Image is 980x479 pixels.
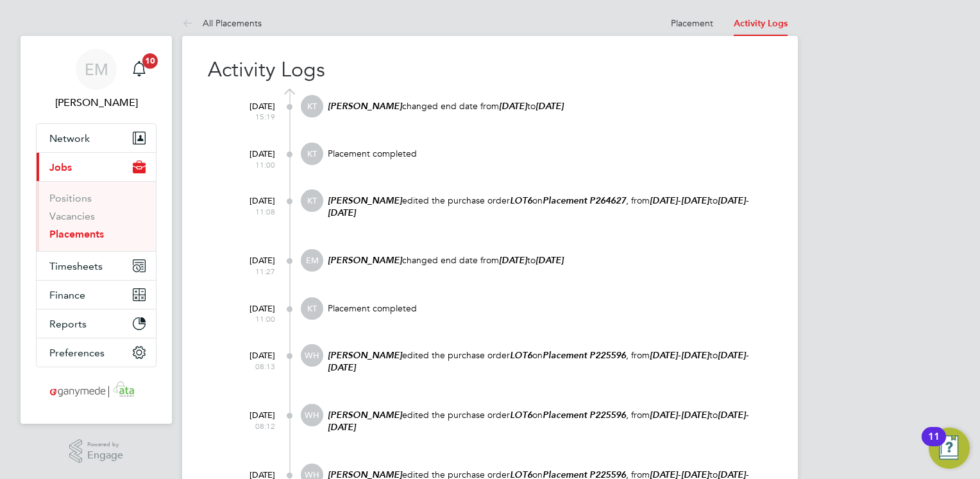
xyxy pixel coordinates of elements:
[224,266,275,277] span: 11:27
[734,18,788,29] a: Activity Logs
[328,195,402,206] em: [PERSON_NAME]
[326,100,772,112] p: changed end date from to
[37,153,156,181] button: Jobs
[49,289,85,301] span: Finance
[326,302,772,314] p: Placement completed
[36,49,156,110] a: EM[PERSON_NAME]
[224,189,275,216] div: [DATE]
[142,53,158,69] span: 10
[36,380,156,401] a: Go to home page
[49,210,95,222] a: Vacancies
[224,143,275,170] div: [DATE]
[208,57,772,83] h2: Activity Logs
[301,143,323,165] span: KT
[328,350,402,361] em: [PERSON_NAME]
[681,350,709,361] em: [DATE]
[224,249,275,276] div: [DATE]
[37,281,156,309] button: Finance
[224,314,275,324] span: 11:00
[85,61,108,78] span: EM
[671,17,713,29] a: Placement
[718,195,746,206] em: [DATE]
[301,404,323,426] span: WH
[224,160,275,170] span: 11:00
[499,101,527,112] em: [DATE]
[224,404,275,431] div: [DATE]
[650,410,678,421] em: [DATE]
[126,49,152,90] a: 10
[589,410,626,421] em: P225596
[328,255,402,266] em: [PERSON_NAME]
[326,148,772,159] p: Placement completed
[224,207,275,217] span: 11:08
[589,195,626,206] em: P264627
[49,260,103,272] span: Timesheets
[328,410,402,421] em: [PERSON_NAME]
[49,318,87,330] span: Reports
[182,17,262,29] a: All Placements
[543,410,587,421] em: Placement
[536,101,564,112] em: [DATE]
[718,350,746,361] em: [DATE]
[328,207,356,218] em: [DATE]
[301,297,323,320] span: KT
[681,195,709,206] em: [DATE]
[543,195,587,206] em: Placement
[49,347,105,359] span: Preferences
[224,344,275,371] div: [DATE]
[224,95,275,122] div: [DATE]
[718,410,746,421] em: [DATE]
[681,410,709,421] em: [DATE]
[46,380,147,401] img: ganymedesolutions-logo-retina.png
[928,437,940,453] div: 11
[37,252,156,280] button: Timesheets
[49,228,104,240] a: Placements
[650,350,678,361] em: [DATE]
[224,297,275,324] div: [DATE]
[650,195,678,206] em: [DATE]
[224,361,275,372] span: 08:13
[49,132,90,144] span: Network
[301,344,323,367] span: WH
[543,350,587,361] em: Placement
[36,95,156,110] span: Emma Malvenan
[49,161,72,173] span: Jobs
[224,112,275,122] span: 15:19
[49,192,92,204] a: Positions
[536,255,564,266] em: [DATE]
[37,338,156,367] button: Preferences
[326,195,772,219] p: edited the purchase order on , from - to -
[37,124,156,152] button: Network
[589,350,626,361] em: P225596
[87,439,123,450] span: Powered by
[326,409,772,433] p: edited the purchase order on , from - to -
[510,410,532,421] em: LOT6
[224,421,275,431] span: 08:12
[326,254,772,266] p: changed end date from to
[69,439,124,464] a: Powered byEngage
[301,95,323,118] span: KT
[37,309,156,338] button: Reports
[499,255,527,266] em: [DATE]
[301,249,323,272] span: EM
[328,362,356,373] em: [DATE]
[37,181,156,251] div: Jobs
[301,189,323,212] span: KT
[510,195,532,206] em: LOT6
[328,422,356,433] em: [DATE]
[510,350,532,361] em: LOT6
[87,450,123,461] span: Engage
[929,428,970,469] button: Open Resource Center, 11 new notifications
[21,36,172,424] nav: Main navigation
[328,101,402,112] em: [PERSON_NAME]
[326,349,772,374] p: edited the purchase order on , from - to -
